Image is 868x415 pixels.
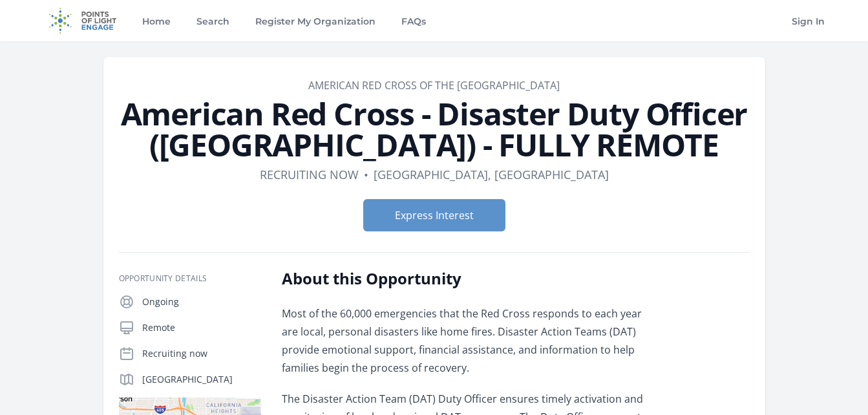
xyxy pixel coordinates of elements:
p: Most of the 60,000 emergencies that the Red Cross responds to each year are local, personal disas... [282,304,660,377]
dd: Recruiting now [260,165,359,184]
dd: [GEOGRAPHIC_DATA], [GEOGRAPHIC_DATA] [374,165,609,184]
p: Ongoing [142,295,261,308]
h1: American Red Cross - Disaster Duty Officer ([GEOGRAPHIC_DATA]) - FULLY REMOTE [119,98,750,160]
div: • [364,165,368,184]
p: Recruiting now [142,347,261,360]
p: [GEOGRAPHIC_DATA] [142,373,261,386]
h2: About this Opportunity [282,268,660,289]
button: Express Interest [363,199,505,231]
h3: Opportunity Details [119,273,261,284]
p: Remote [142,321,261,334]
a: American Red Cross of the [GEOGRAPHIC_DATA] [308,78,560,92]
